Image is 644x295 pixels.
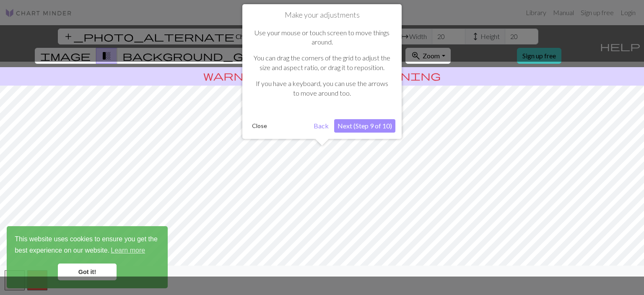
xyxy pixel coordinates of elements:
[253,28,391,47] p: Use your mouse or touch screen to move things around.
[310,119,332,133] button: Back
[253,79,391,98] p: If you have a keyboard, you can use the arrows to move around too.
[249,120,270,132] button: Close
[242,4,402,139] div: Make your adjustments
[249,10,395,20] h1: Make your adjustments
[334,119,395,133] button: Next (Step 9 of 10)
[253,53,391,72] p: You can drag the corners of the grid to adjust the size and aspect ratio, or drag it to reposition.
